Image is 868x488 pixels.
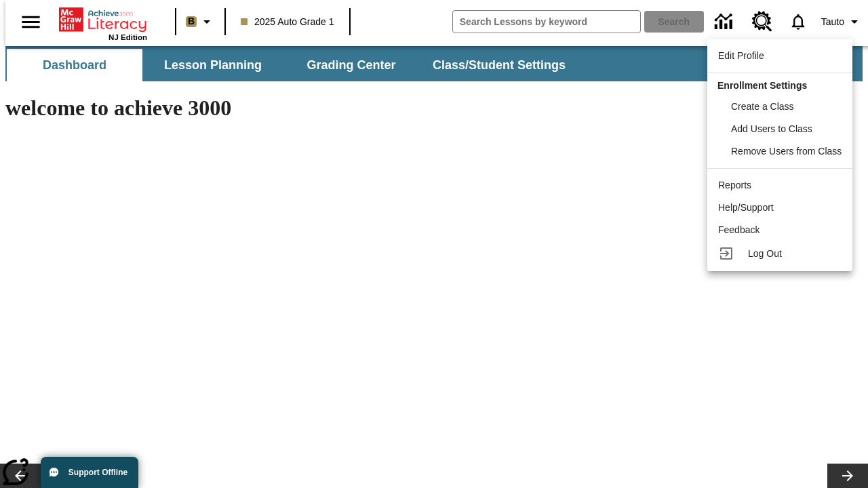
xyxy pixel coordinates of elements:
[717,80,807,91] span: Enrollment Settings
[718,180,751,190] span: Reports
[718,202,774,213] span: Help/Support
[731,146,842,157] span: Remove Users from Class
[718,224,759,235] span: Feedback
[748,248,782,259] span: Log Out
[718,50,764,61] span: Edit Profile
[731,123,812,134] span: Add Users to Class
[731,101,794,112] span: Create a Class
